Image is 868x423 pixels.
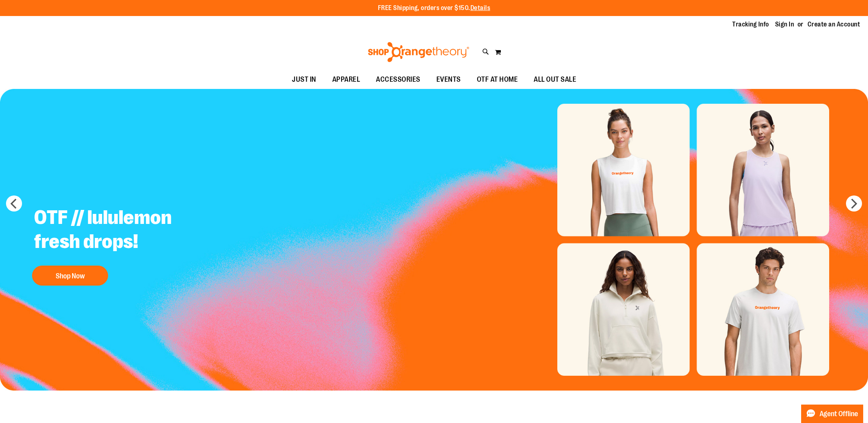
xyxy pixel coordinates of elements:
button: Agent Offline [801,405,863,423]
span: ACCESSORIES [376,70,420,89]
a: Tracking Info [732,20,769,29]
a: Details [470,4,490,12]
span: EVENTS [436,70,461,89]
span: Agent Offline [820,410,858,418]
button: next [846,195,862,211]
p: FREE Shipping, orders over $150. [378,4,490,13]
button: Shop Now [32,266,108,286]
a: Create an Account [808,20,860,29]
img: Shop Orangetheory [367,42,470,62]
h2: OTF // lululemon fresh drops! [28,199,227,262]
a: Sign In [775,20,794,29]
span: JUST IN [292,70,316,89]
span: APPAREL [332,70,360,89]
a: OTF // lululemon fresh drops! Shop Now [28,199,227,290]
span: OTF AT HOME [477,70,518,89]
button: prev [6,195,22,211]
span: ALL OUT SALE [534,70,576,89]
